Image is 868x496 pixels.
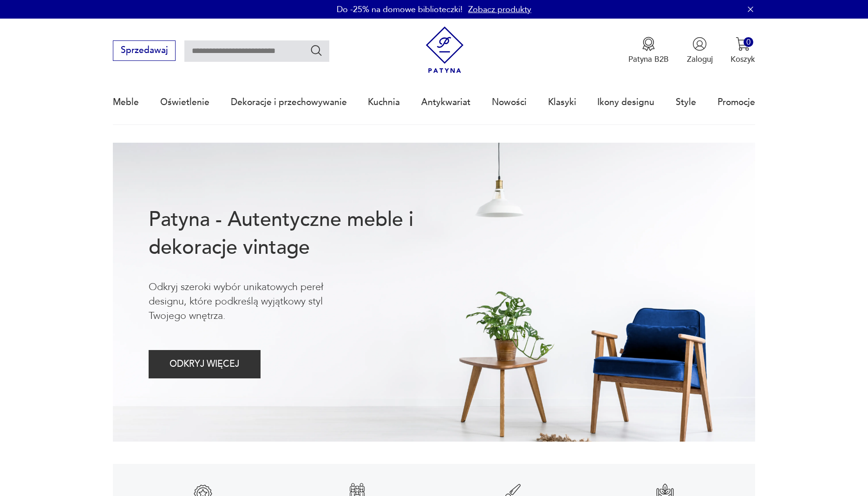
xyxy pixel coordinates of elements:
[744,37,753,47] div: 0
[149,361,261,369] a: ODKRYJ WIĘCEJ
[149,350,261,378] button: ODKRYJ WIĘCEJ
[628,37,669,65] a: Ikona medaluPatyna B2B
[149,206,450,262] h1: Patyna - Autentyczne meble i dekoracje vintage
[113,40,176,61] button: Sprzedawaj
[597,81,654,124] a: Ikony designu
[692,37,707,51] img: Ikonka użytkownika
[628,37,669,65] button: Patyna B2B
[687,37,713,65] button: Zaloguj
[113,47,176,55] a: Sprzedawaj
[687,54,713,65] p: Zaloguj
[113,81,139,124] a: Meble
[149,280,360,324] p: Odkryj szeroki wybór unikatowych pereł designu, które podkreślą wyjątkowy styl Twojego wnętrza.
[676,81,696,124] a: Style
[628,54,669,65] p: Patyna B2B
[731,54,755,65] p: Koszyk
[310,44,323,57] button: Szukaj
[548,81,576,124] a: Klasyki
[160,81,209,124] a: Oświetlenie
[421,81,470,124] a: Antykwariat
[492,81,527,124] a: Nowości
[736,37,750,51] img: Ikona koszyka
[731,37,755,65] button: 0Koszyk
[718,81,755,124] a: Promocje
[641,37,656,51] img: Ikona medalu
[231,81,347,124] a: Dekoracje i przechowywanie
[421,26,468,73] img: Patyna - sklep z meblami i dekoracjami vintage
[368,81,400,124] a: Kuchnia
[468,4,531,15] a: Zobacz produkty
[337,4,463,15] p: Do -25% na domowe biblioteczki!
